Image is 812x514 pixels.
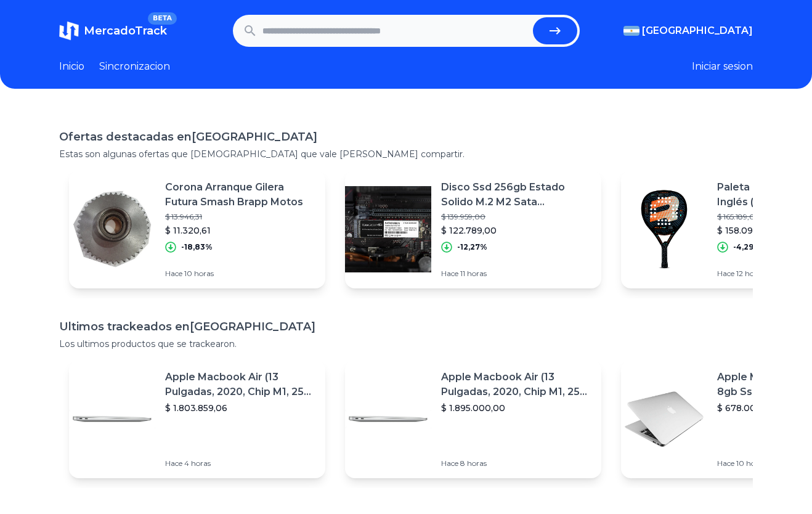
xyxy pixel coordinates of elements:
[69,360,325,478] a: Featured imageApple Macbook Air (13 Pulgadas, 2020, Chip M1, 256 Gb De Ssd, 8 Gb De Ram) - Plata$...
[59,148,753,160] p: Estas son algunas ofertas que [DEMOGRAPHIC_DATA] que vale [PERSON_NAME] compartir.
[441,180,591,210] p: Disco Ssd 256gb Estado Solido M.2 M2 Sata Teamgroup Ms30 New
[621,186,707,272] img: Featured image
[165,402,315,414] p: $ 1.803.859,06
[621,376,707,462] img: Featured image
[441,212,591,222] p: $ 139.959,00
[84,24,167,38] span: MercadoTrack
[345,170,601,288] a: Featured imageDisco Ssd 256gb Estado Solido M.2 M2 Sata Teamgroup Ms30 New$ 139.959,00$ 122.789,0...
[59,128,753,145] h1: Ofertas destacadas en [GEOGRAPHIC_DATA]
[99,59,170,74] a: Sincronizacion
[642,23,753,38] span: [GEOGRAPHIC_DATA]
[69,376,155,462] img: Featured image
[165,370,315,399] p: Apple Macbook Air (13 Pulgadas, 2020, Chip M1, 256 Gb De Ssd, 8 Gb De Ram) - Plata
[345,376,431,462] img: Featured image
[692,59,753,74] button: Iniciar sesion
[441,402,591,414] p: $ 1.895.000,00
[457,242,487,252] p: -12,27%
[69,170,325,288] a: Featured imageCorona Arranque Gilera Futura Smash Brapp Motos$ 13.946,31$ 11.320,61-18,83%Hace 10...
[165,224,315,237] p: $ 11.320,61
[59,318,753,335] h1: Ultimos trackeados en [GEOGRAPHIC_DATA]
[345,186,431,272] img: Featured image
[181,242,213,252] p: -18,83%
[59,59,84,74] a: Inicio
[69,186,155,272] img: Featured image
[59,21,79,41] img: MercadoTrack
[59,21,167,41] a: MercadoTrackBETA
[165,180,315,210] p: Corona Arranque Gilera Futura Smash Brapp Motos
[148,12,177,25] span: BETA
[733,242,761,252] p: -4,29%
[441,224,591,237] p: $ 122.789,00
[165,269,315,279] p: Hace 10 horas
[441,459,591,468] p: Hace 8 horas
[345,360,601,478] a: Featured imageApple Macbook Air (13 Pulgadas, 2020, Chip M1, 256 Gb De Ssd, 8 Gb De Ram) - Plata$...
[441,269,591,279] p: Hace 11 horas
[623,26,639,36] img: Argentina
[165,212,315,222] p: $ 13.946,31
[441,370,591,399] p: Apple Macbook Air (13 Pulgadas, 2020, Chip M1, 256 Gb De Ssd, 8 Gb De Ram) - Plata
[59,338,753,350] p: Los ultimos productos que se trackearon.
[623,23,753,38] button: [GEOGRAPHIC_DATA]
[165,459,315,468] p: Hace 4 horas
